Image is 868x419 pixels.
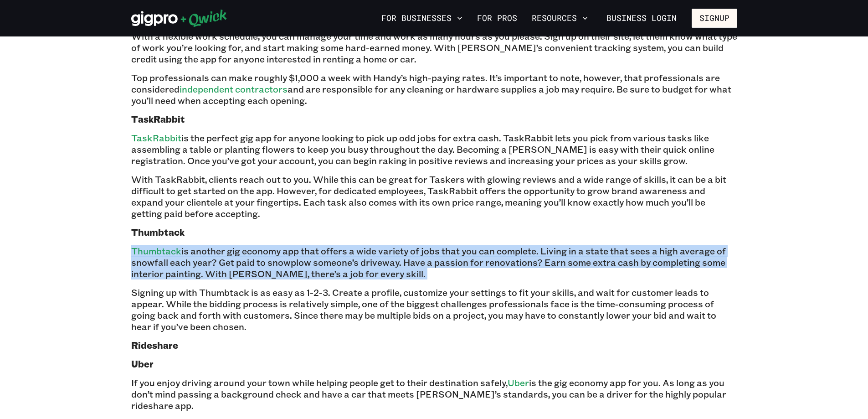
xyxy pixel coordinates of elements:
[692,9,737,28] button: Signup
[508,377,529,388] a: Uber
[528,10,591,26] button: Resources
[131,113,185,125] b: TaskRabbit
[131,19,737,65] p: If you’re all about home improvement, is the best gig app for you. Handy focuses their gig app on...
[131,287,737,332] p: Signing up with Thumbtack is as easy as 1-2-3. Create a profile, customize your settings to fit y...
[378,10,466,26] button: For Businesses
[180,83,288,95] a: independent contractors
[131,226,185,238] b: Thumbtack
[131,132,181,144] a: TaskRabbit
[131,72,737,106] p: Top professionals can make roughly $1,000 a week with Handy’s high-paying rates. It’s important t...
[473,10,521,26] a: For Pros
[131,174,737,219] p: With TaskRabbit, clients reach out to you. While this can be great for Taskers with glowing revie...
[131,377,737,411] p: If you enjoy driving around your town while helping people get to their destination safely, is th...
[599,9,684,28] a: Business Login
[131,245,737,279] p: is another gig economy app that offers a wide variety of jobs that you can complete. Living in a ...
[131,132,737,166] p: is the perfect gig app for anyone looking to pick up odd jobs for extra cash. TaskRabbit lets you...
[131,245,181,257] a: Thumbtack
[131,340,737,351] h3: Rideshare
[131,358,154,370] b: ‍Uber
